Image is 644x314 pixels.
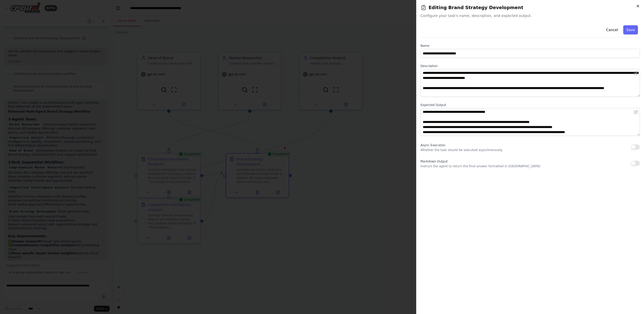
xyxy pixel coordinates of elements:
[420,64,640,68] label: Description
[633,70,639,76] button: Open in editor
[420,13,640,18] span: Configure your task's name, description, and expected output.
[420,103,640,107] label: Expected Output
[420,143,445,147] span: Async Execution
[623,25,638,34] button: Save
[420,148,503,152] p: Whether the task should be executed asynchronously.
[420,4,640,11] h2: Editing Brand Strategy Development
[603,25,621,34] button: Cancel
[633,109,639,115] button: Open in editor
[420,160,448,163] span: Markdown Output
[420,44,640,48] label: Name
[420,164,540,168] p: Instruct the agent to return the final answer formatted in [GEOGRAPHIC_DATA]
